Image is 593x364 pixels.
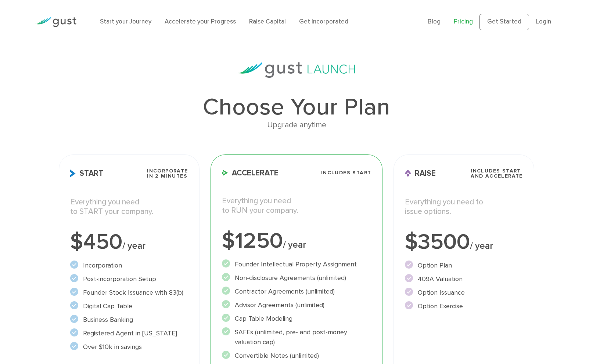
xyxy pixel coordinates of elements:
a: Raise Capital [249,18,286,25]
img: Start Icon X2 [70,170,76,177]
li: Option Issuance [405,288,522,298]
a: Get Started [479,14,529,30]
span: / year [470,240,493,251]
li: Advisor Agreements (unlimited) [222,300,371,310]
a: Blog [428,18,441,25]
div: $450 [70,231,188,253]
li: Registered Agent in [US_STATE] [70,328,188,338]
p: Everything you need to START your company. [70,197,188,217]
a: Start your Journey [100,18,151,25]
span: Start [70,170,103,177]
li: Contractor Agreements (unlimited) [222,287,371,296]
span: / year [283,239,306,250]
span: / year [122,240,145,251]
a: Get Incorporated [299,18,348,25]
img: Accelerate Icon [222,170,228,176]
span: Includes START [321,170,371,175]
div: $1250 [222,230,371,252]
div: Upgrade anytime [59,119,534,131]
img: Gust Logo [35,17,76,27]
span: Includes START and ACCELERATE [471,168,523,179]
li: 409A Valuation [405,274,522,284]
span: Incorporate in 2 Minutes [147,168,188,179]
div: $3500 [405,231,522,253]
li: Business Banking [70,315,188,325]
li: Over $10k in savings [70,342,188,352]
li: Convertible Notes (unlimited) [222,351,371,361]
li: Post-incorporation Setup [70,274,188,284]
li: Founder Stock Issuance with 83(b) [70,288,188,298]
p: Everything you need to issue options. [405,197,522,217]
p: Everything you need to RUN your company. [222,196,371,216]
a: Accelerate your Progress [165,18,236,25]
h1: Choose Your Plan [59,95,534,119]
a: Login [536,18,551,25]
li: SAFEs (unlimited, pre- and post-money valuation cap) [222,327,371,347]
li: Non-disclosure Agreements (unlimited) [222,273,371,283]
li: Incorporation [70,261,188,270]
li: Option Exercise [405,301,522,311]
li: Option Plan [405,261,522,270]
li: Cap Table Modeling [222,314,371,324]
span: Accelerate [222,169,278,177]
img: Raise Icon [405,170,411,177]
a: Pricing [454,18,473,25]
li: Founder Intellectual Property Assignment [222,259,371,269]
img: gust-launch-logos.svg [238,62,355,78]
span: Raise [405,170,436,177]
li: Digital Cap Table [70,301,188,311]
